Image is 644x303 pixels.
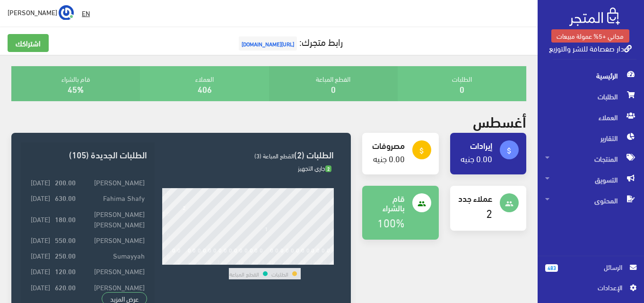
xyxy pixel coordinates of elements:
[486,202,492,223] a: 2
[55,192,76,203] strong: 630.00
[78,5,94,22] a: EN
[162,150,334,159] h3: الطلبات (2)
[310,258,316,265] div: 28
[279,258,286,265] div: 22
[458,193,492,203] h4: عملاء جدد
[566,262,622,272] span: الرسائل
[140,66,269,101] div: العملاء
[545,107,636,128] span: العملاء
[545,262,636,282] a: 483 الرسائل
[248,258,255,265] div: 16
[208,258,211,265] div: 8
[258,258,265,265] div: 18
[11,66,140,101] div: قام بالشراء
[538,148,644,169] a: المنتجات
[538,128,644,148] a: التقارير
[569,8,620,26] img: .
[78,279,147,294] td: [PERSON_NAME]
[217,258,224,265] div: 10
[461,150,492,166] a: 0.00 جنيه
[55,234,76,245] strong: 550.00
[55,282,76,292] strong: 620.00
[398,66,526,101] div: الطلبات
[8,6,57,18] span: [PERSON_NAME]
[545,86,636,107] span: الطلبات
[331,81,336,96] a: 0
[78,206,147,232] td: [PERSON_NAME] [PERSON_NAME]
[538,65,644,86] a: الرئيسية
[8,5,74,20] a: ... [PERSON_NAME]
[55,214,76,224] strong: 180.00
[320,258,327,265] div: 30
[28,232,52,247] td: [DATE]
[545,169,636,190] span: التسويق
[325,165,331,173] span: 2
[78,174,147,190] td: [PERSON_NAME]
[227,258,234,265] div: 12
[28,279,52,294] td: [DATE]
[473,113,526,129] h2: أغسطس
[28,206,52,232] td: [DATE]
[538,107,644,128] a: العملاء
[377,212,405,232] a: 100%
[236,33,343,50] a: رابط متجرك:[URL][DOMAIN_NAME]
[238,258,244,265] div: 14
[55,266,76,276] strong: 120.00
[298,162,331,173] span: جاري التجهيز
[239,36,297,51] span: [URL][DOMAIN_NAME]
[229,268,260,279] td: القطع المباعة
[177,258,181,265] div: 2
[549,41,632,55] a: دار صفصافة للنشر والتوزيع
[545,190,636,211] span: المحتوى
[505,199,513,208] i: people
[418,199,426,208] i: people
[370,193,404,212] h4: قام بالشراء
[198,258,201,265] div: 6
[271,268,289,279] td: الطلبات
[78,248,147,263] td: Sumayyah
[545,128,636,148] span: التقارير
[551,29,629,43] a: مجاني +5% عمولة مبيعات
[538,86,644,107] a: الطلبات
[78,263,147,279] td: [PERSON_NAME]
[269,258,275,265] div: 20
[460,81,464,96] a: 0
[505,147,513,155] i: attach_money
[553,282,622,293] span: اﻹعدادات
[55,250,76,260] strong: 250.00
[28,174,52,190] td: [DATE]
[545,65,636,86] span: الرئيسية
[269,66,398,101] div: القطع المباعة
[78,190,147,206] td: Fahima Shafy
[254,150,294,161] span: القطع المباعة (3)
[59,5,74,20] img: ...
[545,148,636,169] span: المنتجات
[28,150,147,159] h3: الطلبات الجديدة (105)
[289,258,296,265] div: 24
[458,140,492,150] h4: إيرادات
[55,177,76,187] strong: 200.00
[8,34,49,52] a: اشتراكك
[78,232,147,247] td: [PERSON_NAME]
[300,258,306,265] div: 26
[11,238,47,274] iframe: Drift Widget Chat Controller
[188,258,191,265] div: 4
[370,140,404,150] h4: مصروفات
[545,264,558,272] span: 483
[418,147,426,155] i: attach_money
[198,81,212,96] a: 406
[82,7,90,19] u: EN
[545,282,636,297] a: اﻹعدادات
[538,190,644,211] a: المحتوى
[28,190,52,206] td: [DATE]
[373,150,405,166] a: 0.00 جنيه
[68,81,84,96] a: 45%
